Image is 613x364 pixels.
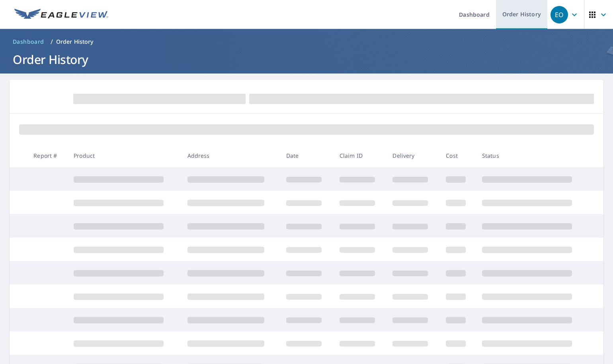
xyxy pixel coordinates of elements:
[10,51,603,68] h1: Order History
[27,144,67,167] th: Report #
[67,144,181,167] th: Product
[476,144,590,167] th: Status
[56,38,94,46] p: Order History
[551,6,568,23] div: EO
[181,144,280,167] th: Address
[13,38,44,46] span: Dashboard
[10,35,603,48] nav: breadcrumb
[280,144,333,167] th: Date
[333,144,387,167] th: Claim ID
[14,9,108,21] img: EV Logo
[51,37,53,46] li: /
[439,144,476,167] th: Cost
[386,144,439,167] th: Delivery
[10,35,47,48] a: Dashboard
